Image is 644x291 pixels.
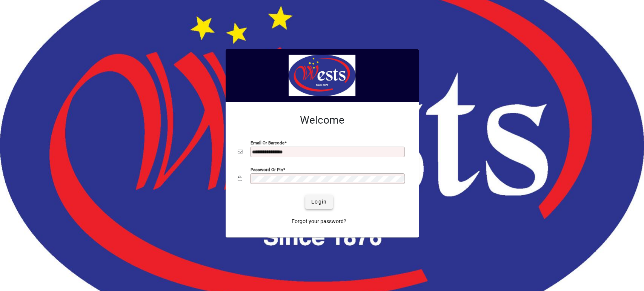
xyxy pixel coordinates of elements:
[251,167,283,172] mat-label: Password or Pin
[311,198,327,206] span: Login
[251,140,284,145] mat-label: Email or Barcode
[305,195,333,209] button: Login
[292,217,346,225] span: Forgot your password?
[289,215,349,228] a: Forgot your password?
[238,114,407,127] h2: Welcome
